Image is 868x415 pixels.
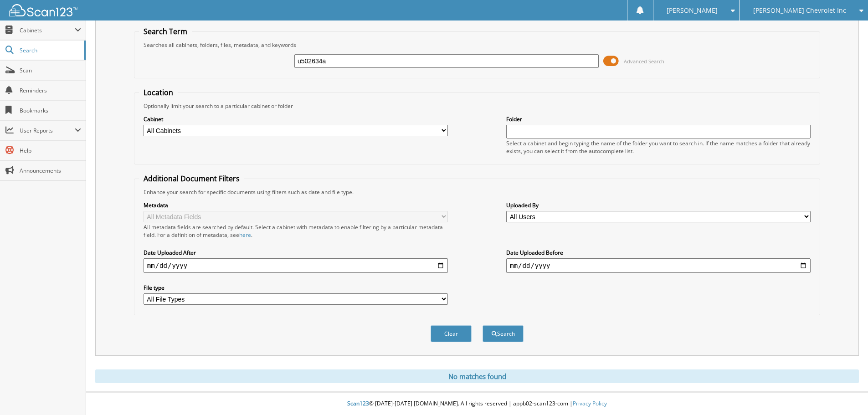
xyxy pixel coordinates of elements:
label: Uploaded By [506,201,811,209]
div: Optionally limit your search to a particular cabinet or folder [139,102,815,110]
legend: Additional Document Filters [139,174,244,184]
div: Searches all cabinets, folders, files, metadata, and keywords [139,41,815,49]
div: Enhance your search for specific documents using filters such as date and file type. [139,188,815,196]
input: end [506,258,811,273]
span: Advanced Search [624,58,664,65]
label: Metadata [144,201,448,209]
span: Scan [20,67,81,74]
label: File type [144,284,448,292]
label: Folder [506,115,811,123]
span: Announcements [20,167,81,174]
label: Date Uploaded Before [506,249,811,256]
label: Date Uploaded After [144,249,448,256]
a: Privacy Policy [573,400,607,407]
div: Select a cabinet and begin typing the name of the folder you want to search in. If the name match... [506,139,811,155]
span: Bookmarks [20,107,81,114]
img: scan123-logo-white.svg [9,4,77,16]
span: Scan123 [347,400,369,407]
span: Help [20,147,81,154]
span: [PERSON_NAME] [667,8,718,13]
button: Clear [431,325,472,342]
span: [PERSON_NAME] Chevrolet Inc [753,8,846,13]
div: No matches found [95,369,859,383]
span: Reminders [20,87,81,94]
legend: Search Term [139,26,192,36]
span: User Reports [20,127,75,134]
span: Search [20,46,80,54]
label: Cabinet [144,115,448,123]
div: All metadata fields are searched by default. Select a cabinet with metadata to enable filtering b... [144,223,448,239]
div: © [DATE]-[DATE] [DOMAIN_NAME]. All rights reserved | appb02-scan123-com | [86,393,868,415]
span: Cabinets [20,26,75,34]
button: Search [483,325,524,342]
legend: Location [139,87,178,97]
input: start [144,258,448,273]
a: here [239,231,251,239]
